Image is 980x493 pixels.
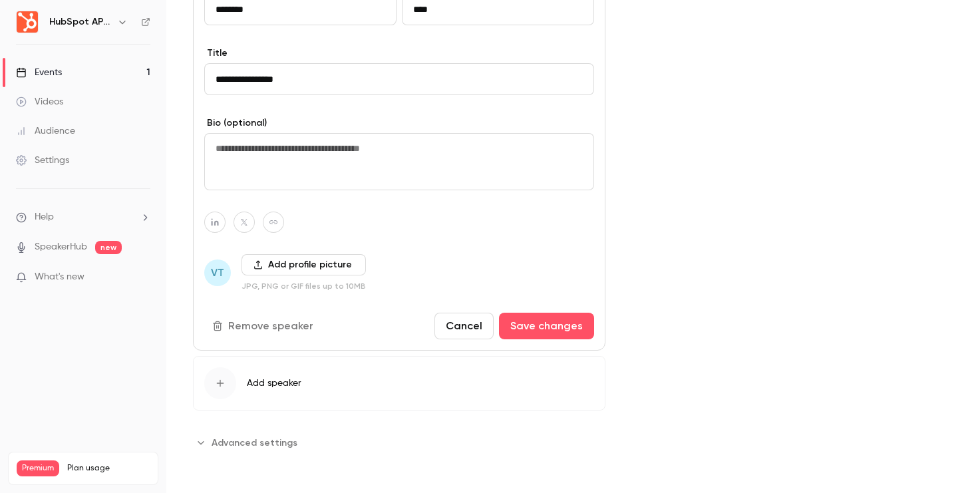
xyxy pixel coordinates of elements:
[204,116,594,130] label: Bio (optional)
[35,270,84,284] span: What's new
[16,154,69,167] div: Settings
[17,11,38,33] img: HubSpot APAC
[434,313,494,339] button: Cancel
[499,313,594,339] button: Save changes
[16,66,62,79] div: Events
[193,432,605,453] section: Advanced settings
[67,463,150,474] span: Plan usage
[49,15,112,29] h6: HubSpot APAC
[242,254,366,275] button: Add profile picture
[193,432,305,453] button: Advanced settings
[247,377,301,390] span: Add speaker
[211,265,224,281] span: VT
[16,124,75,138] div: Audience
[35,210,54,224] span: Help
[193,356,605,411] button: Add speaker
[242,281,366,291] p: JPG, PNG or GIF files up to 10MB
[16,210,150,224] li: help-dropdown-opener
[35,240,87,254] a: SpeakerHub
[16,95,63,108] div: Videos
[212,436,297,450] span: Advanced settings
[204,47,594,60] label: Title
[95,241,122,254] span: new
[204,313,324,339] button: Remove speaker
[134,271,150,283] iframe: Noticeable Trigger
[17,460,59,476] span: Premium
